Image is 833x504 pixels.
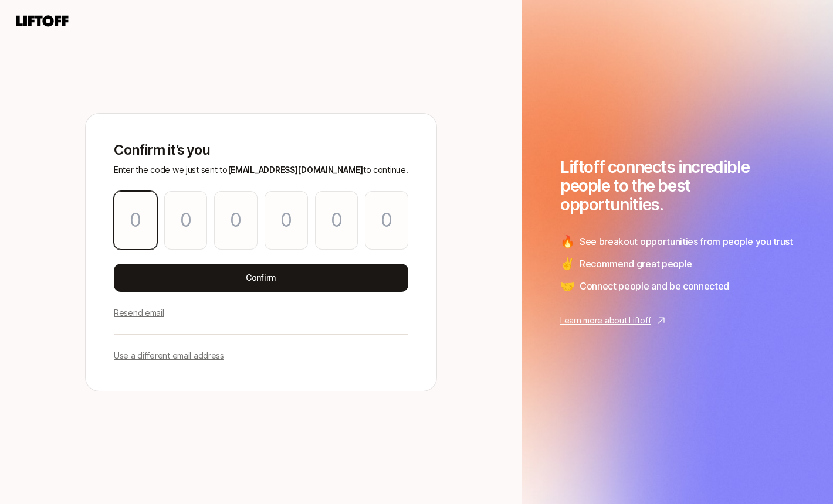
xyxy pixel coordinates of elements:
[164,191,208,250] input: Please enter OTP character 2
[580,234,793,249] span: See breakout opportunities from people you trust
[580,256,692,271] span: Recommend great people
[560,314,795,328] a: Learn more about Liftoff
[114,142,408,158] p: Confirm it’s you
[560,277,575,295] span: 🤝
[265,191,308,250] input: Please enter OTP character 4
[114,264,408,292] button: Confirm
[560,158,795,214] h1: Liftoff connects incredible people to the best opportunities.
[560,255,575,273] span: ✌️
[114,349,224,363] p: Use a different email address
[228,165,363,175] span: [EMAIL_ADDRESS][DOMAIN_NAME]
[365,191,408,250] input: Please enter OTP character 6
[214,191,258,250] input: Please enter OTP character 3
[560,314,651,328] p: Learn more about Liftoff
[315,191,358,250] input: Please enter OTP character 5
[580,278,729,294] span: Connect people and be connected
[114,163,408,177] p: Enter the code we just sent to to continue.
[560,233,575,250] span: 🔥
[114,306,164,320] p: Resend email
[114,191,157,250] input: Please enter OTP character 1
